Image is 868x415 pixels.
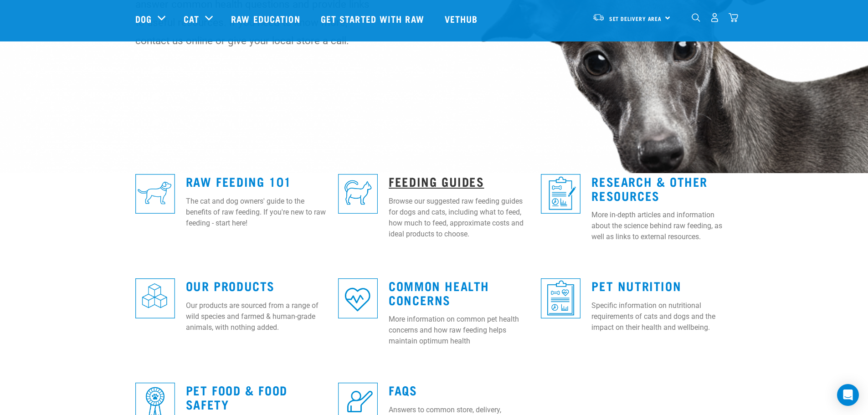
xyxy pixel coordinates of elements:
[389,386,417,393] a: FAQs
[184,12,199,26] a: Cat
[837,384,859,406] div: Open Intercom Messenger
[186,300,327,333] p: Our products are sourced from a range of wild species and farmed & human-grade animals, with noth...
[312,0,436,37] a: Get started with Raw
[591,300,733,333] p: Specific information on nutritional requirements of cats and dogs and the impact on their health ...
[729,13,738,22] img: home-icon@2x.png
[389,196,530,240] p: Browse our suggested raw feeding guides for dogs and cats, including what to feed, how much to fe...
[591,210,733,242] p: More in-depth articles and information about the science behind raw feeding, as well as links to ...
[389,282,489,303] a: Common Health Concerns
[389,178,484,184] a: Feeding Guides
[541,174,580,214] img: re-icons-healthcheck1-sq-blue.png
[591,178,708,199] a: Research & Other Resources
[692,13,700,22] img: home-icon-1@2x.png
[135,174,175,214] img: re-icons-dog3-sq-blue.png
[592,13,605,21] img: van-moving.png
[222,0,311,37] a: Raw Education
[186,196,327,229] p: The cat and dog owners' guide to the benefits of raw feeding. If you're new to raw feeding - star...
[338,278,378,318] img: re-icons-heart-sq-blue.png
[541,278,580,318] img: re-icons-healthcheck3-sq-blue.png
[135,12,152,26] a: Dog
[186,282,275,289] a: Our Products
[186,386,288,407] a: Pet Food & Food Safety
[135,278,175,318] img: re-icons-cubes2-sq-blue.png
[436,0,489,37] a: Vethub
[186,178,292,184] a: Raw Feeding 101
[609,17,662,20] span: Set Delivery Area
[389,314,530,347] p: More information on common pet health concerns and how raw feeding helps maintain optimum health
[710,13,719,22] img: user.png
[338,174,378,214] img: re-icons-cat2-sq-blue.png
[591,282,681,289] a: Pet Nutrition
